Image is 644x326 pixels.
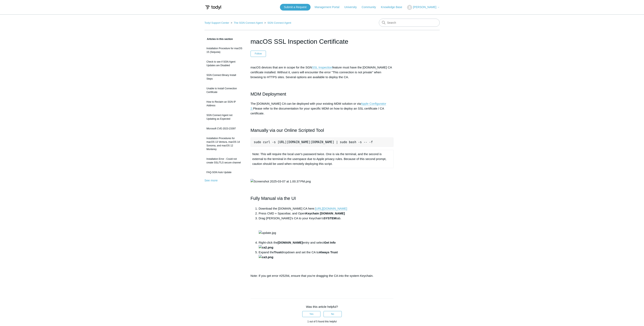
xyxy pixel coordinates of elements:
p: Note: If you get error #25294, ensure that you're dragging the CA into the system Keychain. [251,273,394,278]
a: Submit a Request [280,4,311,11]
strong: Get Info [259,241,336,249]
strong: Keychain [DOMAIN_NAME] [305,212,345,215]
a: Knowledge Base [381,5,406,9]
img: Todyl Support Center Help Center home page [205,4,222,11]
a: Check to see if SGN Agent Updates are Disabled [205,58,244,69]
a: [URL][DOMAIN_NAME] [315,207,347,210]
a: How to Reclaim an SGN IP Address [205,98,244,109]
a: FAQ-SGN Auto Update [205,168,244,176]
button: [PERSON_NAME] [407,5,439,10]
pre: sudo curl -s [URL][DOMAIN_NAME][DOMAIN_NAME] | sudo bash -s -- -f [251,137,394,147]
img: ca3.png [259,255,273,260]
li: Expand the dropdown and set the CA to [259,250,394,269]
a: See more [205,179,218,182]
a: Todyl Support Center [205,21,229,24]
span: 1 out of 5 found this helpful [307,320,336,323]
li: The SGN Connect Agent [230,21,264,24]
strong: Always Trust [259,250,338,259]
a: SGN Connect Binary Install Steps [205,71,244,83]
span: [PERSON_NAME] [413,5,436,9]
li: Press CMD + Spacebar, and Open [259,211,394,216]
a: Community [362,5,380,9]
img: update.jpg [259,230,276,235]
a: SGN Connect Agent not Updating as Expected [205,111,244,123]
img: ca2.png [259,245,273,250]
li: Right-click the entry and select [259,240,394,250]
td: Note: This will require the local user's password twice. One is via the terminal, and the second ... [251,150,393,168]
button: Follow Article [251,51,266,57]
h2: MDM Deployment [251,91,394,98]
h2: Manually via our Online Scripted Tool [251,127,394,134]
li: SGN Connect Agent [264,21,291,24]
li: Drag [PERSON_NAME]'s CA to your Keychain's tab. [259,216,394,240]
a: Management Portal [315,5,343,9]
h1: macOS SSL Inspection Certificate [251,37,394,46]
a: Installation Error - Could not create SSL/TLS secure channel [205,155,244,166]
a: SSL Inspection [312,66,332,69]
strong: Trust [274,250,282,254]
span: Was this article helpful? [306,305,338,308]
p: macOS devices that are in scope for the SGN feature must have the [DOMAIN_NAME] CA certificate in... [251,65,394,80]
a: Installation Procedure for macOS 15 (Sequoia) [205,45,244,56]
a: Unable to Install Connection Certificate [205,85,244,96]
button: This article was helpful [302,311,320,317]
button: This article was not helpful [324,311,342,317]
strong: SYSTEM [324,216,336,220]
h2: Fully Manual via the UI [251,195,394,202]
a: Microsoft CVE-2023-23397 [205,125,244,132]
a: SGN Connect Agent [267,21,291,24]
p: The [DOMAIN_NAME] CA can be deployed with your existing MDM solution or via Please refer to the d... [251,101,394,116]
strong: [DOMAIN_NAME] [278,241,303,244]
img: Screenshot 2025-03-07 at 1.00.37 PM.png [251,179,311,184]
a: Installation Procedures for macOS 13 Ventura, macOS 14 Sonoma, and macOS 12 Monterey [205,134,244,153]
a: University [344,5,361,9]
input: Search [379,19,440,27]
li: Todyl Support Center [205,21,230,24]
a: Apple Configurator 2. [251,102,386,110]
a: The SGN Connect Agent [234,21,263,24]
li: Download the [DOMAIN_NAME] CA here: [259,206,394,211]
span: Articles in this section [205,38,233,40]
